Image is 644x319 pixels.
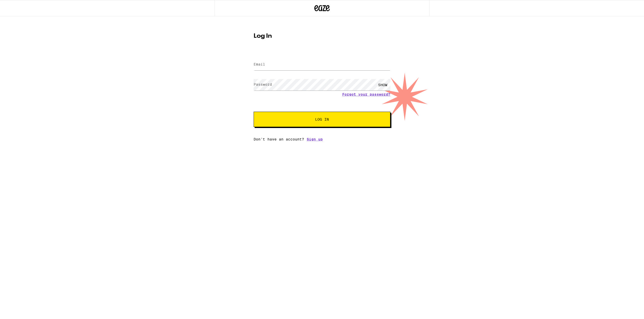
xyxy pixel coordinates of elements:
input: Email [254,59,390,70]
a: Sign up [307,137,323,141]
span: Log In [315,118,329,121]
label: Password [254,82,272,86]
label: Email [254,62,265,66]
h1: Log In [254,33,390,39]
div: SHOW [375,79,390,91]
button: Log In [254,112,390,127]
a: Forgot your password? [342,92,390,96]
div: Don't have an account? [254,137,390,141]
